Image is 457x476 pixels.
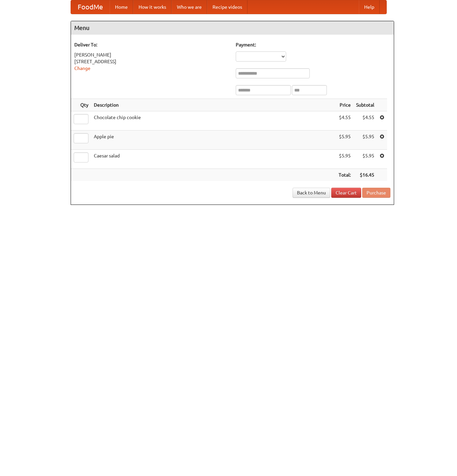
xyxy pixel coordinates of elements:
[74,58,229,65] div: [STREET_ADDRESS]
[91,150,336,169] td: Caesar salad
[353,111,377,131] td: $4.55
[74,51,229,58] div: [PERSON_NAME]
[293,188,330,198] a: Back to Menu
[353,99,377,111] th: Subtotal
[331,188,361,198] a: Clear Cart
[91,111,336,131] td: Chocolate chip cookie
[362,188,390,198] button: Purchase
[336,111,353,131] td: $4.55
[336,150,353,169] td: $5.95
[91,131,336,150] td: Apple pie
[336,99,353,111] th: Price
[353,169,377,181] th: $16.45
[91,99,336,111] th: Description
[353,131,377,150] td: $5.95
[71,99,91,111] th: Qty
[71,21,394,35] h4: Menu
[336,169,353,181] th: Total:
[133,0,172,14] a: How it works
[207,0,247,14] a: Recipe videos
[172,0,207,14] a: Who we are
[74,41,229,48] h5: Deliver To:
[359,0,380,14] a: Help
[236,41,390,48] h5: Payment:
[110,0,133,14] a: Home
[71,0,110,14] a: FoodMe
[353,150,377,169] td: $5.95
[74,66,90,71] a: Change
[336,131,353,150] td: $5.95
